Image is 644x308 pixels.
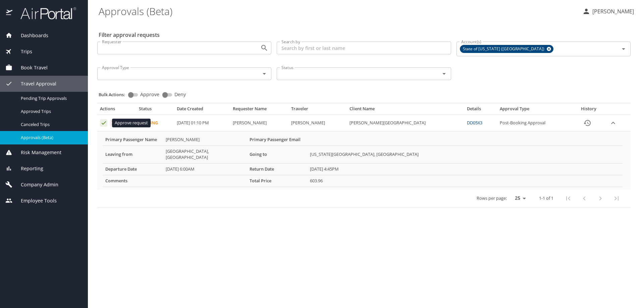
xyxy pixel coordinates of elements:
td: [PERSON_NAME] [230,115,288,131]
th: Leaving from [103,145,163,163]
td: [DATE] 01:10 PM [174,115,230,131]
img: icon-airportal.png [6,7,13,20]
h1: Approvals (Beta) [99,1,577,21]
p: Rows per page: [477,196,507,200]
button: Open [619,44,628,54]
div: State of [US_STATE] ([GEOGRAPHIC_DATA]) [460,45,553,53]
th: Primary Passenger Email [247,134,307,145]
th: Return Date [247,163,307,175]
th: Departure Date [103,163,163,175]
th: Approval Type [497,106,572,115]
a: DD05X3 [467,120,482,126]
span: Dashboards [12,32,48,39]
h2: Filter approval requests [99,29,160,40]
td: Pending [136,115,174,131]
span: Book Travel [12,64,48,71]
input: Search by first or last name [277,42,451,54]
span: Company Admin [12,181,58,188]
td: [DATE] 6:00AM [163,163,247,175]
th: Going to [247,145,307,163]
span: Approvals (Beta) [21,134,80,141]
span: Travel Approval [12,80,56,87]
button: expand row [608,118,618,128]
td: [GEOGRAPHIC_DATA], [GEOGRAPHIC_DATA] [163,145,247,163]
th: History [572,106,605,115]
td: 603.96 [307,175,623,187]
p: Bulk Actions: [99,91,130,98]
p: 1-1 of 1 [539,196,553,200]
span: State of [US_STATE] ([GEOGRAPHIC_DATA]) [460,46,548,53]
th: Status [136,106,174,115]
img: airportal-logo.png [13,7,76,20]
td: [US_STATE][GEOGRAPHIC_DATA], [GEOGRAPHIC_DATA] [307,145,623,163]
td: [PERSON_NAME][GEOGRAPHIC_DATA] [347,115,464,131]
span: Deny [174,92,186,97]
th: Actions [97,106,136,115]
button: [PERSON_NAME] [580,5,637,17]
button: Open [260,69,269,78]
th: Date Created [174,106,230,115]
th: Client Name [347,106,464,115]
span: Employee Tools [12,197,57,204]
span: Reporting [12,165,43,172]
th: Total Price [247,175,307,187]
span: Trips [12,48,32,55]
p: [PERSON_NAME] [590,7,634,15]
td: [PERSON_NAME] [288,115,347,131]
th: Details [464,106,497,115]
button: Open [439,69,449,78]
th: Traveler [288,106,347,115]
th: Requester Name [230,106,288,115]
button: History [579,115,595,131]
span: Canceled Trips [21,121,80,128]
span: Approve [140,92,159,97]
span: Risk Management [12,149,61,156]
td: [PERSON_NAME] [163,134,247,145]
button: Open [260,43,269,53]
span: Pending Trip Approvals [21,95,80,102]
th: Primary Passenger Name [103,134,163,145]
span: Approved Trips [21,108,80,115]
th: Comments [103,175,163,187]
table: More info for approvals [103,134,623,187]
select: rows per page [509,193,528,203]
td: [DATE] 4:45PM [307,163,623,175]
td: Post-Booking Approval [497,115,572,131]
button: Deny request [110,119,117,127]
table: Approval table [97,106,631,207]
